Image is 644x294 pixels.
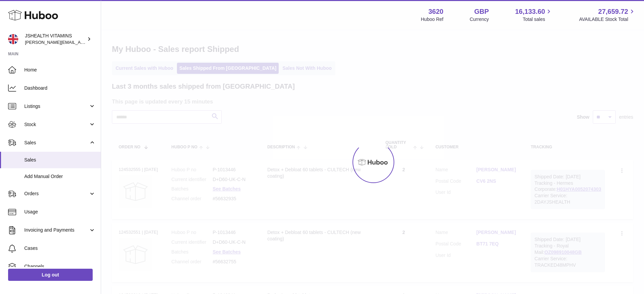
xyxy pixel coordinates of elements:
span: Orders [24,190,89,197]
span: 27,659.72 [598,7,628,16]
a: 16,133.60 Total sales [515,7,553,23]
span: Usage [24,209,96,215]
a: 27,659.72 AVAILABLE Stock Total [579,7,636,23]
span: Cases [24,245,96,252]
span: Dashboard [24,85,96,91]
span: Add Manual Order [24,173,96,180]
span: Total sales [523,16,553,23]
span: Listings [24,103,89,110]
div: JSHEALTH VITAMINS [25,33,86,46]
a: Log out [8,269,93,281]
img: francesca@jshealthvitamins.com [8,34,18,44]
span: AVAILABLE Stock Total [579,16,636,23]
div: Huboo Ref [421,16,443,23]
span: Stock [24,121,89,128]
span: Channels [24,263,96,270]
div: Currency [470,16,489,23]
span: [PERSON_NAME][EMAIL_ADDRESS][DOMAIN_NAME] [25,39,135,45]
span: Sales [24,157,96,163]
span: Sales [24,140,89,146]
span: Invoicing and Payments [24,227,89,233]
strong: 3620 [428,7,443,16]
strong: GBP [474,7,489,16]
span: 16,133.60 [515,7,545,16]
span: Home [24,67,96,73]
